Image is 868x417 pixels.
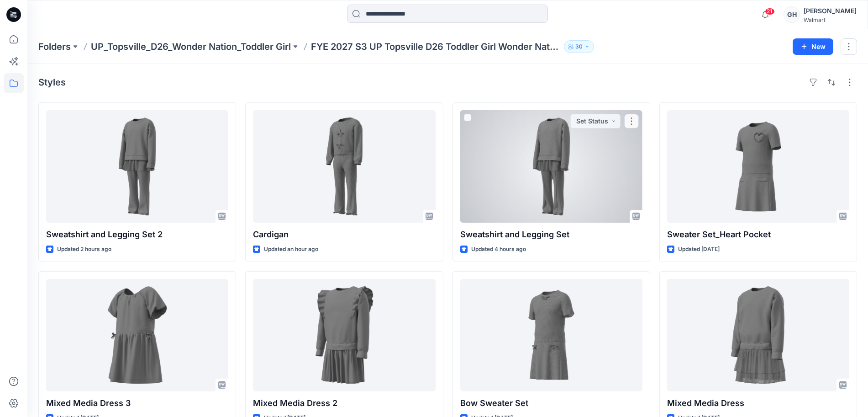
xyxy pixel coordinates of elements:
a: Mixed Media Dress 3 [46,279,228,391]
a: Sweater Set_Heart Pocket [667,110,849,223]
p: Updated an hour ago [264,245,318,254]
span: 21 [765,8,775,15]
button: New [793,38,833,55]
p: Updated 4 hours ago [471,245,526,254]
p: Bow Sweater Set [460,397,642,410]
a: Sweatshirt and Legging Set [460,110,642,223]
a: Mixed Media Dress [667,279,849,391]
a: Cardigan [253,110,435,223]
p: Sweatshirt and Legging Set [460,228,642,241]
a: UP_Topsville_D26_Wonder Nation_Toddler Girl [91,40,291,53]
a: Folders [38,40,71,53]
a: Bow Sweater Set [460,279,642,391]
p: Updated 2 hours ago [57,245,111,254]
p: FYE 2027 S3 UP Topsville D26 Toddler Girl Wonder Nation [311,40,560,53]
p: 30 [575,42,583,52]
a: Mixed Media Dress 2 [253,279,435,391]
button: 30 [564,40,594,53]
p: Sweatshirt and Legging Set 2 [46,228,228,241]
div: Walmart [804,16,857,23]
p: Mixed Media Dress [667,397,849,410]
div: [PERSON_NAME] [804,5,857,16]
p: Cardigan [253,228,435,241]
h4: Styles [38,77,66,88]
p: Mixed Media Dress 2 [253,397,435,410]
p: Sweater Set_Heart Pocket [667,228,849,241]
a: Sweatshirt and Legging Set 2 [46,110,228,223]
p: Updated [DATE] [678,245,720,254]
div: GH [784,6,800,23]
p: Mixed Media Dress 3 [46,397,228,410]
